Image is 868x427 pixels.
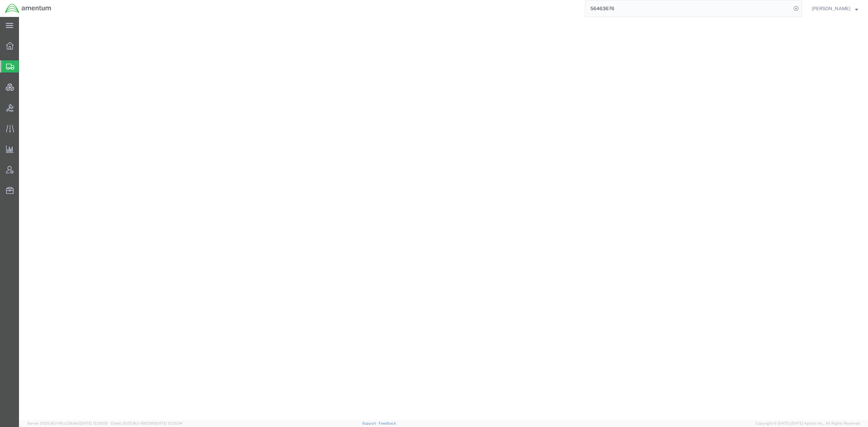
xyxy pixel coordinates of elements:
[155,421,182,425] span: [DATE] 12:25:34
[27,421,107,425] span: Server: 2025.16.0-1ffcc23b9e2
[585,0,791,17] input: Search for shipment number, reference number
[111,421,182,425] span: Client: 2025.16.0-1592391
[80,421,107,425] span: [DATE] 12:29:29
[812,5,850,12] span: Jason Champagne
[379,421,396,425] a: Feedback
[5,3,52,14] img: logo
[755,421,860,426] span: Copyright © [DATE]-[DATE] Agistix Inc., All Rights Reserved
[362,421,379,425] a: Support
[19,17,868,420] iframe: FS Legacy Container
[811,4,859,13] button: [PERSON_NAME]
